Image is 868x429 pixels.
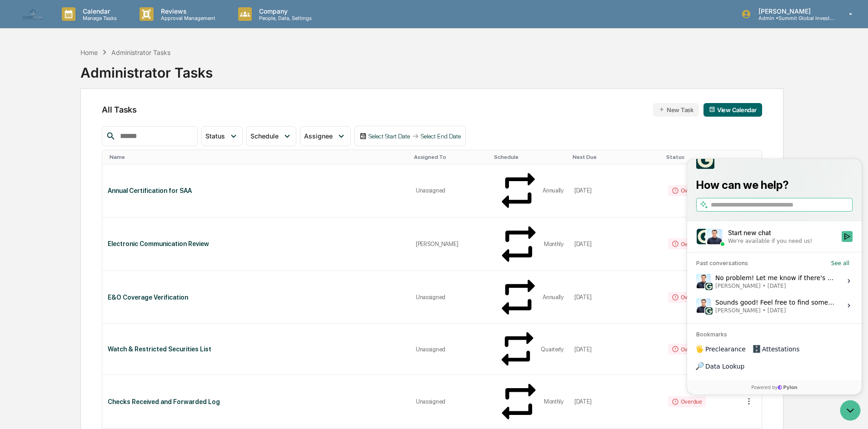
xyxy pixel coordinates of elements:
img: calendar [709,106,715,113]
button: View Calendar [703,103,762,117]
img: Jack Rasmussen [9,115,24,129]
button: New Task [653,103,699,117]
p: Company [252,7,316,15]
p: How can we help? [9,19,165,34]
a: Powered byPylon [64,225,110,232]
div: Toggle SortBy [666,154,740,160]
span: [PERSON_NAME] [28,123,74,131]
p: [PERSON_NAME] [751,7,836,15]
a: 🔎Data Lookup [5,199,61,216]
button: See all [141,99,165,110]
td: [DATE] [569,271,663,324]
div: Monthly [544,241,564,247]
span: [PERSON_NAME] [28,148,74,155]
div: Past conversations [9,101,61,108]
span: Attestations [75,186,113,195]
div: Watch & Restricted Securities List [108,345,404,353]
div: Select Start Date [369,133,410,140]
div: Home [80,49,98,56]
div: Annually [543,187,564,194]
span: Assignee [304,132,333,140]
div: Administrator Tasks [80,57,213,81]
div: Overdue [668,238,706,249]
div: Annual Certification for SAA [108,187,404,194]
div: [PERSON_NAME] [416,241,485,247]
a: 🖐️Preclearance [5,182,62,198]
div: Overdue [668,185,706,196]
div: 🗄️ [66,187,73,194]
td: [DATE] [569,375,663,429]
div: We're available if you need us! [41,79,125,86]
div: Overdue [668,292,706,303]
span: Preclearance [18,186,59,195]
div: Toggle SortBy [494,154,565,160]
div: Overdue [668,344,706,355]
td: [DATE] [569,324,663,375]
div: Toggle SortBy [573,154,659,160]
img: Jack Rasmussen [9,139,24,154]
div: Quarterly [541,346,564,353]
div: Select End Date [421,133,461,140]
div: Toggle SortBy [743,154,762,160]
div: Monthly [544,398,564,405]
span: • [75,123,79,131]
img: 1746055101610-c473b297-6a78-478c-a979-82029cc54cd1 [18,148,25,156]
img: 1746055101610-c473b297-6a78-478c-a979-82029cc54cd1 [9,69,25,86]
img: logo [22,7,44,21]
p: People, Data, Settings [252,15,316,21]
span: Schedule [250,132,279,140]
img: calendar [359,133,367,140]
button: Start new chat [155,72,165,83]
div: Administrator Tasks [111,49,170,56]
span: All Tasks [102,105,136,114]
div: Checks Received and Forwarded Log [108,398,404,405]
p: Approval Management [154,15,220,21]
span: [DATE] [80,148,99,155]
div: Unassigned [416,346,485,353]
img: 1746055101610-c473b297-6a78-478c-a979-82029cc54cd1 [18,124,25,131]
span: Status [205,132,225,140]
span: Pylon [90,225,110,232]
p: Reviews [154,7,220,15]
span: • [75,148,79,155]
td: [DATE] [569,217,663,271]
div: Electronic Communication Review [108,240,404,247]
td: [DATE] [569,164,663,217]
span: [DATE] [80,123,99,131]
div: 🖐️ [9,187,16,194]
div: Toggle SortBy [110,154,406,160]
span: Data Lookup [18,203,57,212]
a: 🗄️Attestations [62,182,116,198]
img: arrow right [412,133,419,140]
p: Admin • Summit Global Investments [751,15,836,21]
p: Manage Tasks [75,15,121,21]
iframe: Customer support window [687,159,862,394]
div: Unassigned [416,294,485,301]
div: Unassigned [416,187,485,194]
div: Start new chat [41,69,149,79]
iframe: Open customer support [839,399,863,424]
div: Overdue [668,396,706,407]
p: Calendar [75,7,121,15]
img: 8933085812038_c878075ebb4cc5468115_72.jpg [19,69,35,86]
div: Toggle SortBy [414,154,487,160]
div: Annually [543,294,564,301]
div: E&O Coverage Verification [108,294,404,301]
div: Unassigned [416,398,485,405]
div: 🔎 [9,204,16,211]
